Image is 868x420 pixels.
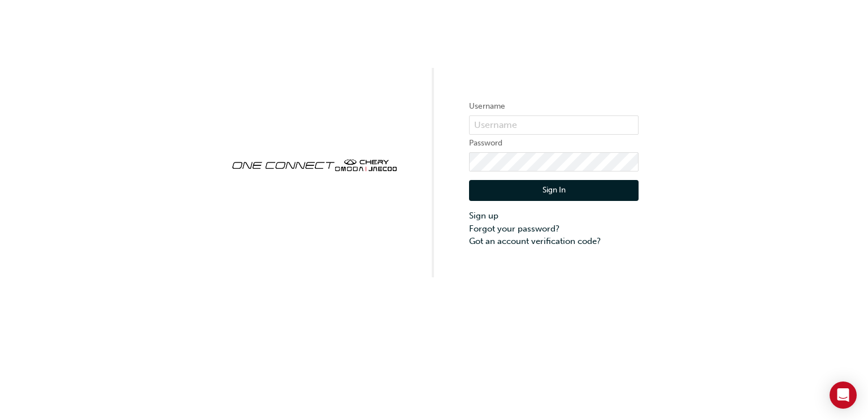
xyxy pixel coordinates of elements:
[469,136,639,150] label: Password
[830,382,857,409] div: Open Intercom Messenger
[469,235,639,248] a: Got an account verification code?
[469,100,639,113] label: Username
[469,209,639,222] a: Sign up
[469,115,639,135] input: Username
[469,180,639,202] button: Sign In
[229,149,399,179] img: oneconnect
[469,222,639,235] a: Forgot your password?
